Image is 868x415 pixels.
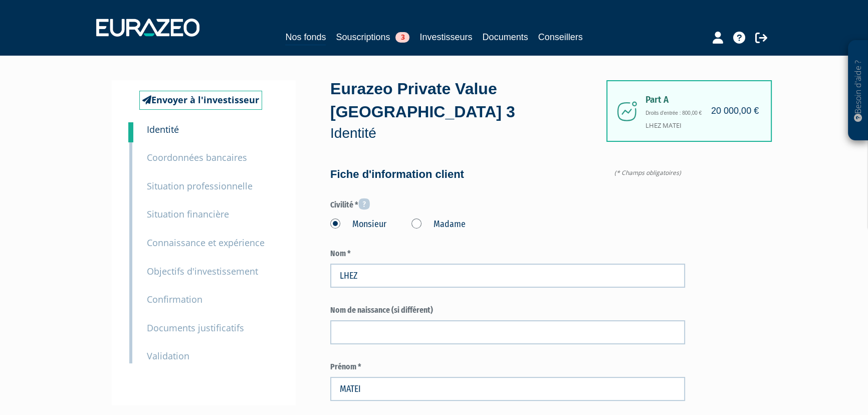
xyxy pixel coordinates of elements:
label: Civilité * [330,198,685,211]
small: Situation professionnelle [147,180,253,192]
h6: Droits d'entrée : 800,00 € [645,110,756,116]
span: 3 [395,32,409,43]
h4: 20 000,00 € [711,106,759,116]
label: Nom de naissance (si différent) [330,305,685,316]
span: Part A [645,95,756,105]
div: LHEZ MATEI [606,80,772,142]
label: Nom * [330,248,685,260]
div: Eurazeo Private Value [GEOGRAPHIC_DATA] 3 [330,78,606,143]
p: Besoin d'aide ? [852,46,864,136]
a: Documents [483,30,528,44]
small: Coordonnées bancaires [147,151,247,163]
a: Nos fonds [285,30,326,46]
small: Objectifs d'investissement [147,265,258,277]
a: Envoyer à l'investisseur [139,91,262,110]
h4: Fiche d'information client [330,168,685,180]
p: Identité [330,123,606,143]
a: Souscriptions3 [336,30,409,44]
a: 1 [128,122,133,142]
small: Identité [147,123,179,135]
small: Documents justificatifs [147,322,244,334]
label: Madame [411,218,466,231]
small: Situation financière [147,208,229,220]
small: Validation [147,350,189,362]
small: Connaissance et expérience [147,237,265,249]
a: Conseillers [538,30,583,44]
label: Prénom * [330,361,685,373]
small: Confirmation [147,293,202,305]
a: Investisseurs [419,30,472,44]
span: (* Champs obligatoires) [614,168,686,177]
img: 1732889491-logotype_eurazeo_blanc_rvb.png [96,19,199,37]
label: Monsieur [330,218,386,231]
